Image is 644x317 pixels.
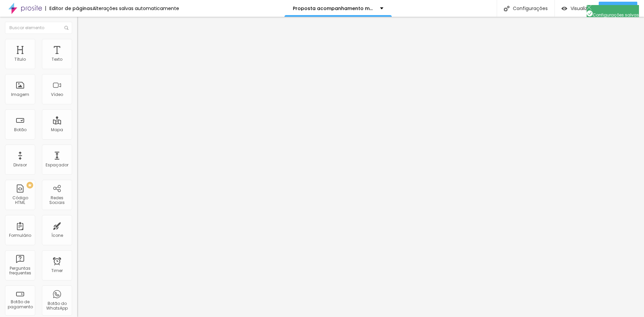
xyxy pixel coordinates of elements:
div: Alterações salvas automaticamente [93,6,179,11]
div: Botão de pagamento [7,300,33,309]
img: Icone [64,26,68,30]
div: Texto [52,57,62,62]
span: Configurações salvas [587,12,639,18]
div: Código HTML [7,196,33,205]
img: view-1.svg [561,6,567,11]
img: Icone [587,5,591,10]
div: Mapa [51,127,63,132]
p: Proposta acompanhamento mensal 2025 [293,6,375,11]
div: Editor de páginas [45,6,93,11]
div: Espaçador [46,163,68,167]
button: Publicar [599,2,637,15]
button: Visualizar [555,2,599,15]
div: Timer [51,268,63,273]
div: Ícone [51,233,63,238]
div: Botão [14,127,26,132]
div: Divisor [13,163,27,167]
img: Icone [504,6,509,11]
img: Icone [587,10,593,16]
span: Visualizar [571,6,592,11]
div: Botão do WhatsApp [44,301,70,311]
div: Vídeo [51,92,63,97]
div: Perguntas frequentes [7,266,33,276]
div: Formulário [9,233,31,238]
input: Buscar elemento [5,22,72,34]
div: Redes Sociais [44,196,70,205]
div: Imagem [11,92,29,97]
div: Título [14,57,26,62]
